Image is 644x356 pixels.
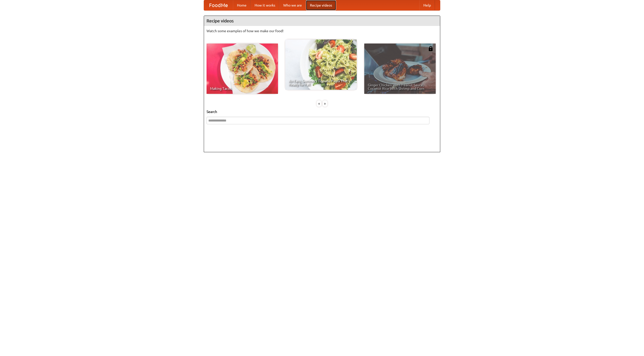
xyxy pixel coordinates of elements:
a: Home [233,0,251,10]
a: Making Tacos [207,44,278,94]
a: An Easy, Summery Tomato Pasta That's Ready for Fall [285,39,357,90]
h5: Search [207,109,437,114]
a: Recipe videos [306,0,336,10]
div: « [317,100,321,107]
span: An Easy, Summery Tomato Pasta That's Ready for Fall [289,79,353,86]
div: » [323,100,327,107]
a: FoodMe [204,0,233,10]
span: Making Tacos [210,87,274,90]
img: 483408.png [428,46,433,51]
a: How it works [251,0,279,10]
p: Watch some examples of how we make our food! [207,28,437,33]
a: Who we are [279,0,306,10]
a: Help [419,0,435,10]
h4: Recipe videos [204,16,440,26]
